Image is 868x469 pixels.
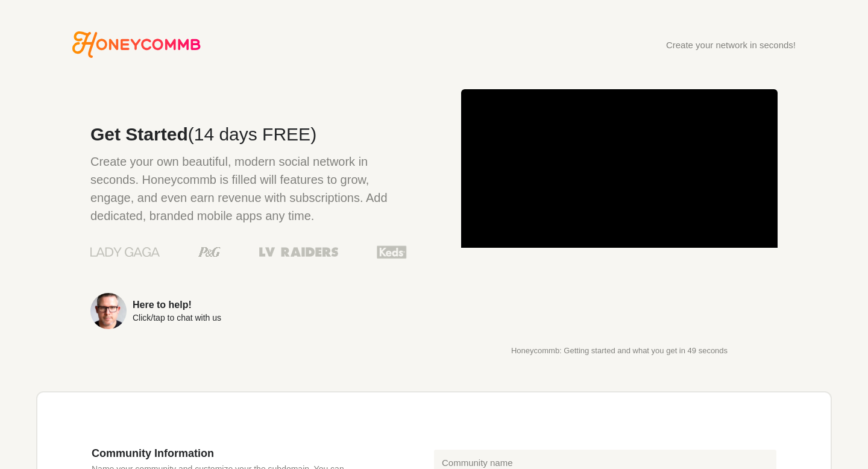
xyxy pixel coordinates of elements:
div: Here to help! [133,300,221,310]
a: Go to Honeycommb homepage [72,31,201,58]
p: Create your own beautiful, modern social network in seconds. Honeycommb is filled will features t... [90,153,407,225]
h3: Community Information [92,447,362,460]
img: Lady Gaga [90,243,160,261]
svg: Honeycommb [72,31,201,58]
img: Keds [377,244,407,260]
p: Honeycommb: Getting started and what you get in 49 seconds [461,347,778,355]
iframe: Chat ao vivo do Intercom [821,422,850,451]
span: (14 days FREE) [188,124,316,144]
a: Here to help!Click/tap to chat with us [90,293,407,329]
div: Click/tap to chat with us [133,313,221,322]
h2: Get Started [90,125,407,143]
img: Las Vegas Raiders [259,247,338,257]
img: Procter & Gamble [198,247,221,257]
img: Sean [90,293,127,329]
div: Create your network in seconds! [666,40,796,49]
